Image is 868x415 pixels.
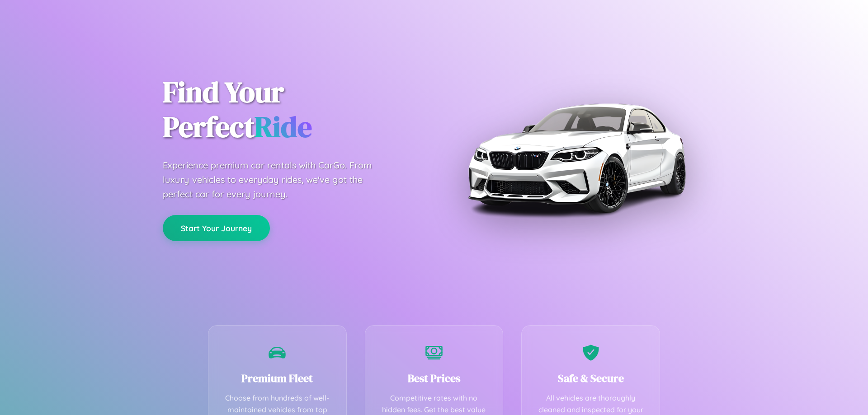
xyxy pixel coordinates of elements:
[163,215,270,241] button: Start Your Journey
[535,371,646,386] h3: Safe & Secure
[379,371,490,386] h3: Best Prices
[463,45,689,271] img: Premium BMW car rental vehicle
[255,107,312,146] span: Ride
[222,371,333,386] h3: Premium Fleet
[163,158,389,201] p: Experience premium car rentals with CarGo. From luxury vehicles to everyday rides, we've got the ...
[163,75,420,145] h1: Find Your Perfect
